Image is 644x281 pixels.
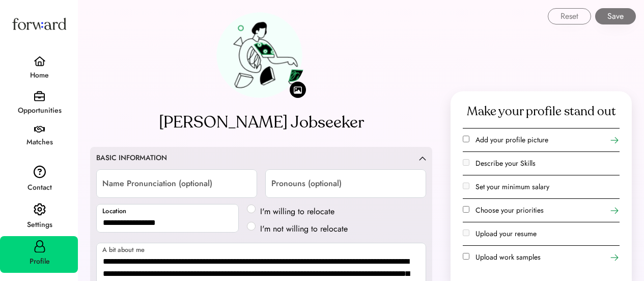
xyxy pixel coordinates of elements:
img: caret-up.svg [419,156,426,161]
button: Save [595,8,636,24]
label: Set your minimum salary [475,182,549,192]
div: Contact [1,182,78,194]
img: briefcase.svg [34,91,45,101]
div: Make your profile stand out [467,104,616,120]
div: BASIC INFORMATION [96,153,167,163]
button: Reset [548,8,591,24]
label: Upload work samples [475,252,541,262]
img: preview-avatar.png [216,12,306,98]
div: [PERSON_NAME] Jobseeker [159,110,364,135]
label: Add your profile picture [475,135,548,145]
label: Upload your resume [475,228,537,239]
div: Opportunities [1,105,78,117]
label: I'm willing to relocate [257,206,351,218]
div: Settings [1,219,78,231]
img: home.svg [34,56,46,66]
label: Choose your priorities [475,205,544,215]
label: Describe your Skills [475,158,536,168]
div: Profile [1,256,78,268]
div: Home [1,69,78,82]
img: handshake.svg [34,126,45,133]
label: I'm not willing to relocate [257,223,351,235]
img: contact.svg [34,165,46,178]
img: settings.svg [34,203,46,216]
div: Matches [1,136,78,148]
img: Forward logo [10,8,68,39]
